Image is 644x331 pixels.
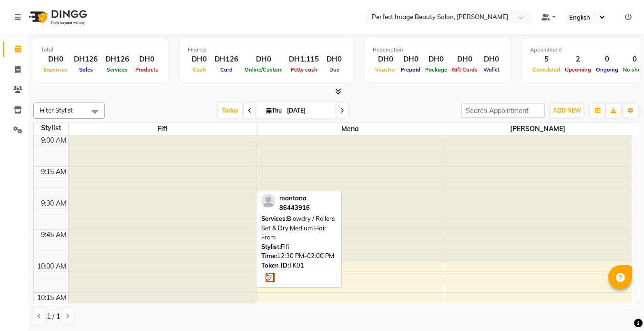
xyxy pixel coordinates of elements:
[69,123,256,135] span: Fifi
[261,194,276,208] img: profile
[553,107,581,114] span: ADD NEW
[41,46,161,54] div: Total
[279,194,307,202] span: mantana
[40,106,73,114] span: Filter Stylist
[593,54,621,65] div: 0
[480,54,503,65] div: DH0
[133,66,161,73] span: Products
[39,198,68,208] div: 9:30 AM
[261,261,337,270] div: TK01
[133,54,161,65] div: DH0
[35,293,68,303] div: 10:15 AM
[450,54,480,65] div: DH0
[70,54,102,65] div: DH126
[242,66,285,73] span: Online/Custom
[104,66,130,73] span: Services
[47,311,60,321] span: 1 / 1
[450,66,480,73] span: Gift Cards
[562,54,593,65] div: 2
[77,66,95,73] span: Sales
[256,123,444,135] span: Mena
[188,46,346,54] div: Finance
[373,46,503,54] div: Redemption
[530,54,562,65] div: 5
[218,103,242,118] span: Today
[399,66,423,73] span: Prepaid
[39,135,68,145] div: 9:00 AM
[423,66,450,73] span: Package
[34,123,68,133] div: Stylist
[188,54,211,65] div: DH0
[242,54,285,65] div: DH0
[444,123,632,135] span: [PERSON_NAME]
[323,54,346,65] div: DH0
[35,261,68,271] div: 10:00 AM
[261,251,337,261] div: 12:30 PM-02:00 PM
[530,66,562,73] span: Completed
[261,215,287,222] span: Services:
[373,66,399,73] span: Voucher
[39,167,68,177] div: 9:15 AM
[41,66,70,73] span: Expenses
[288,66,320,73] span: Petty cash
[211,54,242,65] div: DH126
[593,66,621,73] span: Ongoing
[264,107,284,114] span: Thu
[218,66,235,73] span: Card
[261,252,277,259] span: Time:
[327,66,342,73] span: Due
[285,54,323,65] div: DH1,115
[102,54,133,65] div: DH126
[261,242,337,252] div: Fifi
[551,104,583,117] button: ADD NEW
[190,66,208,73] span: Cash
[24,4,90,31] img: logo
[41,54,70,65] div: DH0
[373,54,399,65] div: DH0
[261,261,289,269] span: Token ID:
[39,230,68,240] div: 9:45 AM
[261,215,335,241] span: Blowdry / Rollers Set & Dry Medium Hair From
[399,54,423,65] div: DH0
[562,66,593,73] span: Upcoming
[604,293,634,321] iframe: chat widget
[461,103,545,118] input: Search Appointment
[261,243,281,250] span: Stylist:
[284,103,332,118] input: 2025-09-04
[423,54,450,65] div: DH0
[279,203,310,213] div: 86443916
[481,66,502,73] span: Wallet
